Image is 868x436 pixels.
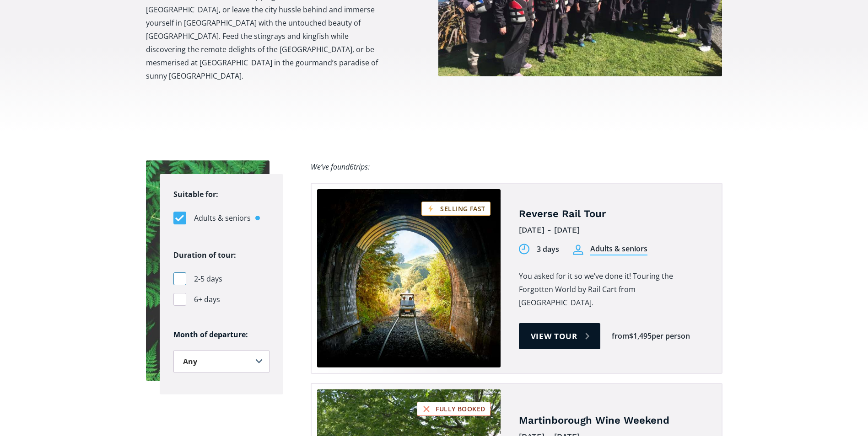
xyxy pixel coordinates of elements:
[652,331,690,341] div: per person
[629,331,652,341] div: $1,495
[311,160,370,174] div: We’ve found trips:
[612,331,629,341] div: from
[194,212,251,224] span: Adults & seniors
[519,414,708,427] h4: Martinborough Wine Weekend
[160,174,283,394] form: Filters
[543,244,559,255] div: days
[350,162,354,172] span: 6
[519,207,708,221] h4: Reverse Rail Tour
[590,244,647,256] div: Adults & seniors
[519,270,708,309] p: You asked for it so we’ve done it! Touring the Forgotten World by Rail Cart from [GEOGRAPHIC_DATA].
[194,293,220,306] span: 6+ days
[194,273,222,285] span: 2-5 days
[173,188,218,201] legend: Suitable for:
[173,249,236,262] legend: Duration of tour:
[519,223,708,237] div: [DATE] - [DATE]
[519,323,601,349] a: View tour
[173,330,270,340] h6: Month of departure:
[537,244,541,255] div: 3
